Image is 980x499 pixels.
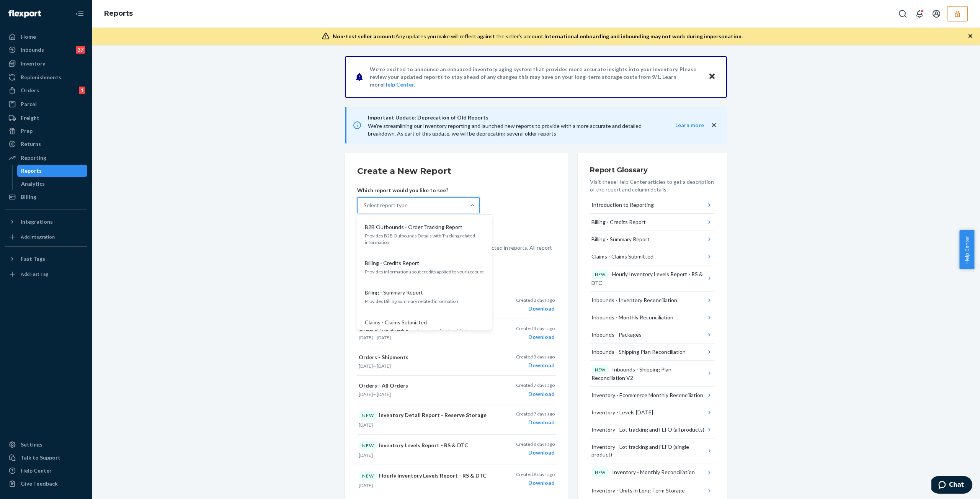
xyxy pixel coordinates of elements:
[21,467,52,474] div: Help Center
[359,422,373,428] time: [DATE]
[516,353,555,360] p: Created 3 days ago
[5,216,87,228] button: Integrations
[5,452,87,464] button: Talk to Support
[590,421,715,438] button: Inventory - Lot tracking and FEFO (all products)
[21,218,53,226] div: Integrations
[21,193,36,201] div: Billing
[359,335,373,340] time: [DATE]
[591,270,706,287] div: Hourly Inventory Levels Report - RS & DTC
[590,231,715,248] button: Billing - Summary Report
[895,6,910,21] button: Open Search Box
[377,391,391,397] time: [DATE]
[590,196,715,214] button: Introduction to Reporting
[590,344,715,361] button: Inbounds - Shipping Plan Reconciliation
[21,33,36,41] div: Home
[590,178,715,193] p: Visit these Help Center articles to get a description of the report and column details.
[5,231,87,243] a: Add Integration
[590,438,715,463] button: Inventory - Lot tracking and FEFO (single product)
[959,230,974,269] button: Help Center
[8,10,41,18] img: Flexport logo
[707,71,717,82] button: Close
[21,74,61,81] div: Replenishments
[591,296,677,304] div: Inbounds - Inventory Reconciliation
[359,441,488,450] p: Inventory Levels Report - RS & DTC
[21,180,45,188] div: Analytics
[5,138,87,150] a: Returns
[359,411,377,420] div: NEW
[590,214,715,231] button: Billing - Credits Report
[516,390,555,398] div: Download
[5,191,87,203] a: Billing
[5,98,87,110] a: Parcel
[591,426,704,434] div: Inventory - Lot tracking and FEFO (all products)
[591,409,653,416] div: Inventory - Levels [DATE]
[359,363,373,369] time: [DATE]
[595,272,606,278] p: NEW
[516,362,555,369] div: Download
[365,259,419,267] p: Billing - Credits Report
[516,419,555,426] div: Download
[357,319,556,347] button: Orders - All Orders[DATE]—[DATE]Created 3 days agoDownload
[365,232,484,245] p: Provides B2B Outbounds Details with Tracking related information
[591,314,673,321] div: Inbounds - Monthly Reconciliation
[590,309,715,326] button: Inbounds - Monthly Reconciliation
[365,268,484,275] p: Provides information about credits applied to your account
[21,140,41,148] div: Returns
[98,3,139,25] ol: breadcrumbs
[912,6,927,21] button: Open notifications
[590,165,715,175] h3: Report Glossary
[21,454,60,461] div: Talk to Support
[590,292,715,309] button: Inbounds - Inventory Reconciliation
[21,60,45,67] div: Inventory
[359,471,377,481] div: NEW
[370,65,701,88] p: We're excited to announce an enhanced inventory aging system that provides more accurate insights...
[104,9,133,18] a: Reports
[357,435,556,465] button: NEWInventory Levels Report - RS & DTC[DATE]Created 8 days agoDownload
[359,441,377,450] div: NEW
[591,365,706,382] div: Inbounds - Shipping Plan Reconciliation V2
[591,487,685,494] div: Inventory - Units in Long Term Storage
[359,391,488,398] p: —
[21,255,45,263] div: Fast Tags
[591,201,654,209] div: Introduction to Reporting
[357,187,480,194] p: Which report would you like to see?
[357,165,556,177] h2: Create a New Report
[931,476,972,495] iframe: Opens a widget where you can chat to one of our agents
[21,441,42,448] div: Settings
[72,6,87,21] button: Close Navigation
[359,334,488,341] p: —
[333,33,395,39] span: Non-test seller account:
[357,465,556,495] button: NEWHourly Inventory Levels Report - RS & DTC[DATE]Created 8 days agoDownload
[516,471,555,478] p: Created 8 days ago
[516,382,555,388] p: Created 7 days ago
[79,87,85,94] div: 1
[516,441,555,447] p: Created 8 days ago
[5,71,87,83] a: Replenishments
[21,234,55,240] div: Add Integration
[516,479,555,487] div: Download
[5,478,87,490] button: Give Feedback
[359,382,488,389] p: Orders - All Orders
[591,253,653,260] div: Claims - Claims Submitted
[357,347,556,376] button: Orders - Shipments[DATE]—[DATE]Created 3 days agoDownload
[365,319,427,326] p: Claims - Claims Submitted
[364,201,408,209] div: Select report type
[21,114,39,122] div: Freight
[516,297,555,303] p: Created 2 days ago
[5,112,87,124] a: Freight
[5,84,87,97] a: Orders1
[590,248,715,265] button: Claims - Claims Submitted
[516,333,555,341] div: Download
[365,223,462,231] p: B2B Outbounds - Order Tracking Report
[21,100,37,108] div: Parcel
[368,123,642,137] span: We're streamlining our Inventory reporting and launched new reports to provide with a more accura...
[377,335,391,340] time: [DATE]
[365,289,423,296] p: Billing - Summary Report
[377,363,391,369] time: [DATE]
[590,387,715,404] button: Inventory - Ecommerce Monthly Reconciliation
[5,125,87,137] a: Prep
[5,57,87,70] a: Inventory
[590,404,715,421] button: Inventory - Levels [DATE]
[359,411,488,420] p: Inventory Detail Report - Reserve Storage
